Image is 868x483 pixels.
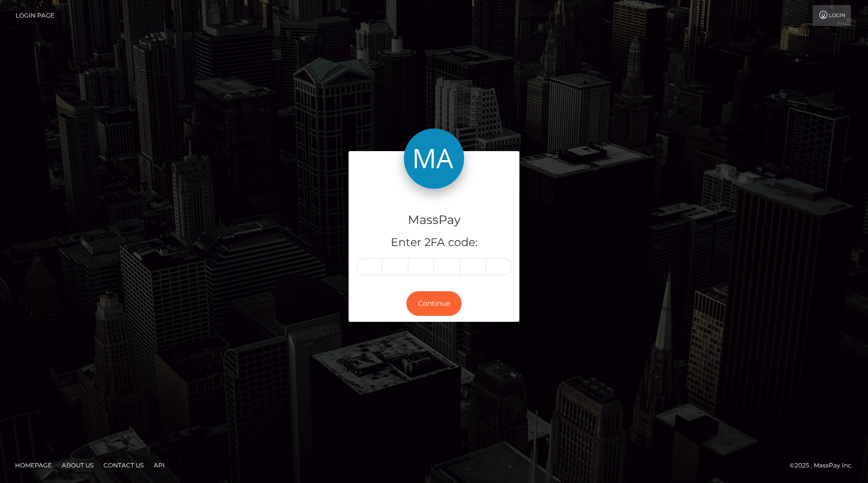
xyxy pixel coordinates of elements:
a: API [150,457,169,473]
button: Continue [406,291,462,316]
a: Contact Us [99,457,148,473]
a: Homepage [11,457,56,473]
h4: MassPay [356,211,512,229]
a: About Us [58,457,97,473]
a: Login Page [16,5,54,26]
div: © 2025 , MassPay Inc. [790,460,860,471]
a: Login [813,5,851,26]
img: MassPay [404,129,464,189]
h5: Enter 2FA code: [356,235,512,251]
